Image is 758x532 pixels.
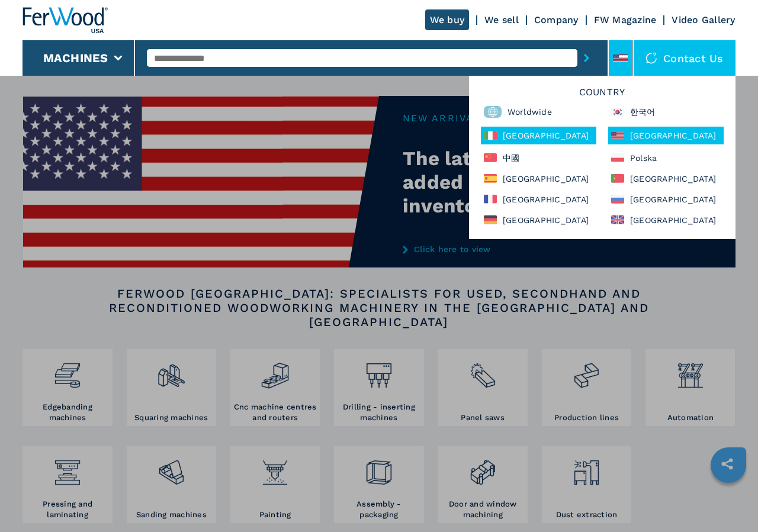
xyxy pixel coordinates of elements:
div: 中國 [481,150,596,165]
img: Ferwood [23,7,108,33]
div: [GEOGRAPHIC_DATA] [481,127,596,144]
h6: Country [475,88,730,103]
a: FW Magazine [594,14,657,25]
div: [GEOGRAPHIC_DATA] [608,171,724,186]
a: We sell [484,14,519,25]
div: [GEOGRAPHIC_DATA] [481,171,596,186]
div: [GEOGRAPHIC_DATA] [608,192,724,207]
a: Company [534,14,579,25]
div: Contact us [634,40,735,76]
button: submit-button [577,44,596,72]
a: We buy [425,9,470,30]
div: [GEOGRAPHIC_DATA] [481,192,596,207]
a: Video Gallery [672,14,735,25]
div: 한국어 [608,103,724,121]
div: Worldwide [481,103,596,121]
div: [GEOGRAPHIC_DATA] [481,212,596,227]
div: [GEOGRAPHIC_DATA] [608,127,724,144]
img: Contact us [645,52,657,64]
div: Polska [608,150,724,165]
div: [GEOGRAPHIC_DATA] [608,212,724,227]
button: Machines [43,51,108,65]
